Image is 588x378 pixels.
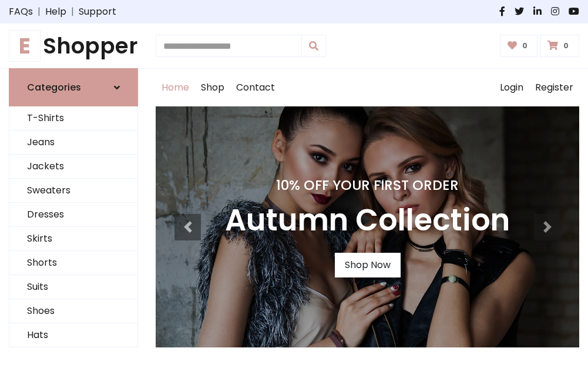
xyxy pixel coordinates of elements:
[9,179,137,203] a: Sweaters
[494,69,529,106] a: Login
[9,30,41,62] span: E
[9,5,33,19] a: FAQs
[66,5,79,19] span: |
[335,253,401,277] a: Shop Now
[9,68,138,106] a: Categories
[9,155,137,179] a: Jackets
[519,41,530,51] span: 0
[230,69,281,106] a: Contact
[9,203,137,227] a: Dresses
[529,69,579,106] a: Register
[9,251,137,275] a: Shorts
[79,5,116,19] a: Support
[540,35,579,57] a: 0
[9,323,137,347] a: Hats
[195,69,230,106] a: Shop
[9,33,138,59] a: EShopper
[225,203,510,239] h3: Autumn Collection
[560,41,572,51] span: 0
[9,33,138,59] h1: Shopper
[27,82,81,93] h6: Categories
[225,177,510,193] h4: 10% Off Your First Order
[45,5,66,19] a: Help
[156,69,195,106] a: Home
[9,227,137,251] a: Skirts
[9,106,137,131] a: T-Shirts
[500,35,538,57] a: 0
[9,131,137,155] a: Jeans
[33,5,45,19] span: |
[9,299,137,323] a: Shoes
[9,275,137,299] a: Suits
